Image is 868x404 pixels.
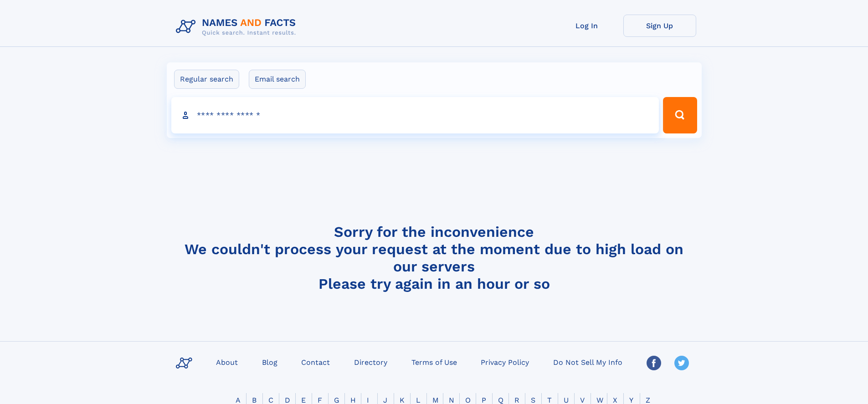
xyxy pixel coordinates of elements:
label: Email search [249,70,306,89]
a: Do Not Sell My Info [550,355,626,368]
a: Sign Up [623,15,696,37]
a: Terms of Use [408,355,461,368]
a: Directory [350,355,391,368]
a: Blog [258,355,281,368]
a: Privacy Policy [477,355,533,368]
img: Twitter [674,356,689,370]
a: Log In [550,15,623,37]
a: About [212,355,241,368]
button: Search Button [663,97,697,133]
img: Facebook [647,356,661,370]
img: Logo Names and Facts [172,15,303,39]
a: Contact [298,355,334,368]
label: Regular search [174,70,239,89]
input: search input [171,97,659,133]
h4: Sorry for the inconvenience We couldn't process your request at the moment due to high load on ou... [172,223,696,292]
